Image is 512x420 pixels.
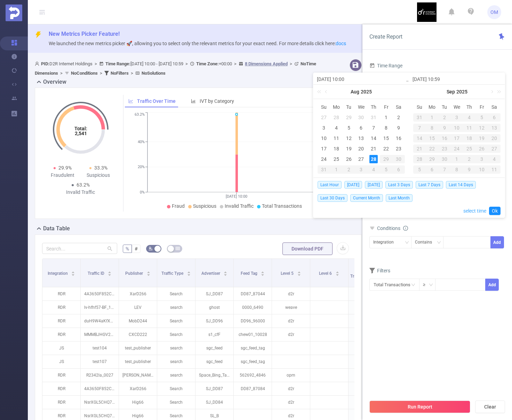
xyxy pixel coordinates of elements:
span: Tu [438,104,451,110]
b: Time Zone: [196,61,219,66]
td: October 2, 2025 [463,154,475,164]
div: 11 [488,165,501,174]
span: 33.3% [94,165,107,171]
span: > [58,71,65,76]
td: August 11, 2025 [330,133,343,143]
td: August 17, 2025 [318,143,330,154]
td: August 6, 2025 [355,123,368,133]
td: September 13, 2025 [488,123,501,133]
a: Next month (PageDown) [488,85,495,99]
td: August 4, 2025 [330,123,343,133]
div: 1 [451,155,463,163]
div: 23 [394,145,403,153]
span: Invalid Traffic [225,203,254,209]
div: 8 [382,124,390,132]
td: September 3, 2025 [451,112,463,123]
i: icon: caret-up [146,270,150,272]
td: August 18, 2025 [330,143,343,154]
td: September 8, 2025 [426,123,438,133]
td: July 27, 2025 [318,112,330,123]
td: September 16, 2025 [438,133,451,143]
th: Mon [330,102,343,112]
div: 14 [413,134,426,142]
a: Last year (Control + left) [316,85,325,99]
div: Sort [187,270,191,274]
div: 27 [357,155,365,163]
td: September 10, 2025 [451,123,463,133]
img: Protected Media [6,5,22,21]
div: Contains [415,237,437,248]
div: 7 [369,124,378,132]
td: July 29, 2025 [343,112,355,123]
td: August 24, 2025 [318,154,330,164]
span: Last 7 Days [416,181,443,189]
span: > [98,71,104,76]
i: icon: caret-up [335,270,339,272]
span: Mo [330,104,343,110]
div: 8 [426,124,438,132]
i: icon: caret-up [187,270,191,272]
span: > [183,61,190,66]
span: Tu [343,104,355,110]
div: 10 [320,134,328,142]
td: August 7, 2025 [367,123,380,133]
td: September 19, 2025 [475,133,488,143]
div: 5 [413,165,426,174]
div: 27 [488,145,501,153]
td: August 22, 2025 [380,143,392,154]
td: August 31, 2025 [413,112,426,123]
a: select time [463,204,486,217]
div: 22 [382,145,390,153]
td: September 29, 2025 [426,154,438,164]
i: icon: caret-up [297,270,301,272]
div: 26 [345,155,353,163]
input: Search... [42,243,117,254]
span: IVT by Category [200,98,234,104]
div: 1 [382,113,390,122]
td: October 8, 2025 [451,164,463,175]
div: 28 [413,155,426,163]
th: Wed [451,102,463,112]
div: 3 [451,113,463,122]
div: 7 [413,124,426,132]
td: August 8, 2025 [380,123,392,133]
i: icon: table [176,246,180,250]
span: Last Month [386,194,413,202]
td: September 9, 2025 [438,123,451,133]
div: Sort [71,270,75,274]
th: Sat [392,102,405,112]
i: icon: down [429,283,433,288]
th: Sat [488,102,501,112]
b: No Solutions [142,71,166,76]
td: September 11, 2025 [463,123,475,133]
td: August 13, 2025 [355,133,368,143]
th: Thu [367,102,380,112]
i: icon: down [405,240,409,245]
span: [DATE] [344,181,362,189]
span: Sa [392,104,405,110]
div: 24 [320,155,328,163]
td: September 6, 2025 [392,164,405,175]
div: 5 [345,124,353,132]
span: Filters [369,268,390,273]
i: icon: thunderbolt [35,31,42,38]
td: October 1, 2025 [451,154,463,164]
span: # [135,246,138,252]
td: September 7, 2025 [413,123,426,133]
td: August 1, 2025 [380,112,392,123]
td: August 21, 2025 [367,143,380,154]
div: 20 [488,134,501,142]
a: 2025 [360,85,373,99]
td: August 29, 2025 [380,154,392,164]
div: Sort [107,270,112,274]
tspan: [DATE] 10:00 [226,194,247,199]
div: 26 [475,145,488,153]
span: We [451,104,463,110]
div: 10 [475,165,488,174]
td: August 19, 2025 [343,143,355,154]
div: 6 [392,165,405,174]
button: Add [490,236,504,248]
td: October 10, 2025 [475,164,488,175]
td: September 28, 2025 [413,154,426,164]
span: Conditions [377,225,408,231]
